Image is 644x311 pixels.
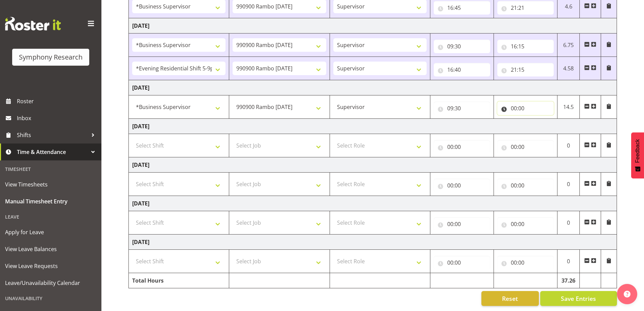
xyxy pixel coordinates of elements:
img: Rosterit website logo [5,17,61,30]
td: 0 [557,211,580,235]
input: Click to select... [434,179,490,192]
span: View Timesheets [5,179,96,190]
input: Click to select... [497,256,554,269]
span: Reset [502,294,518,303]
img: help-xxl-2.png [624,291,630,297]
input: Click to select... [434,140,490,154]
span: Manual Timesheet Entry [5,196,96,206]
div: Unavailability [2,291,100,305]
td: 37.26 [557,273,580,288]
td: [DATE] [129,157,617,173]
div: Timesheet [2,162,100,176]
td: [DATE] [129,235,617,250]
div: Leave [2,210,100,224]
input: Click to select... [497,1,554,15]
input: Click to select... [434,217,490,231]
input: Click to select... [497,140,554,154]
span: Feedback [635,139,641,163]
input: Click to select... [434,40,490,53]
td: 0 [557,250,580,273]
td: [DATE] [129,18,617,34]
td: 0 [557,173,580,196]
input: Click to select... [434,63,490,76]
a: Manual Timesheet Entry [2,193,100,210]
a: View Timesheets [2,176,100,193]
td: [DATE] [129,196,617,211]
td: 4.58 [557,57,580,80]
a: View Leave Requests [2,258,100,274]
div: Symphony Research [19,52,82,62]
span: View Leave Requests [5,261,96,271]
button: Feedback - Show survey [631,132,644,178]
button: Reset [481,291,539,306]
span: View Leave Balances [5,244,96,254]
input: Click to select... [497,179,554,192]
td: 6.75 [557,34,580,57]
input: Click to select... [434,256,490,269]
span: Shifts [17,130,88,140]
td: [DATE] [129,119,617,134]
td: 0 [557,134,580,157]
td: Total Hours [129,273,229,288]
td: 14.5 [557,95,580,119]
span: Save Entries [561,294,596,303]
span: Roster [17,96,98,106]
input: Click to select... [497,63,554,76]
a: View Leave Balances [2,241,100,258]
input: Click to select... [434,1,490,15]
span: Inbox [17,113,98,123]
button: Save Entries [540,291,617,306]
input: Click to select... [497,40,554,53]
input: Click to select... [497,217,554,231]
td: [DATE] [129,80,617,95]
span: Time & Attendance [17,147,88,157]
span: Apply for Leave [5,227,96,237]
a: Leave/Unavailability Calendar [2,274,100,291]
input: Click to select... [434,102,490,115]
a: Apply for Leave [2,224,100,241]
span: Leave/Unavailability Calendar [5,278,96,288]
input: Click to select... [497,102,554,115]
